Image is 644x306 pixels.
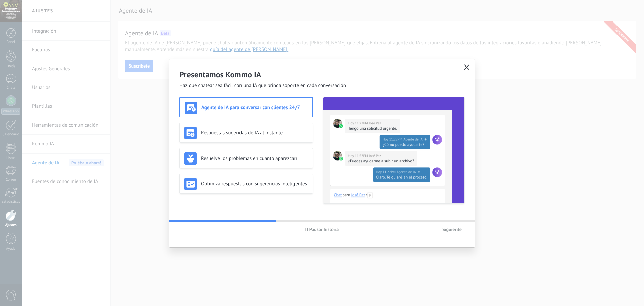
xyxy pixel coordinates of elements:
[179,69,465,80] h2: Presentamos Kommo IA
[201,104,308,111] h3: Agente de IA para conversar con clientes 24/7
[302,224,342,234] button: Pausar historia
[179,82,346,89] span: Haz que chatear sea fácil con una IA que brinda soporte en cada conversación
[201,155,308,162] h3: Resuelve los problemas en cuanto aparezcan
[309,227,339,232] span: Pausar historia
[442,227,462,232] span: Siguiente
[201,181,308,187] h3: Optimiza respuestas con sugerencias inteligentes
[201,130,308,136] h3: Respuestas sugeridas de IA al instante
[439,224,465,234] button: Siguiente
